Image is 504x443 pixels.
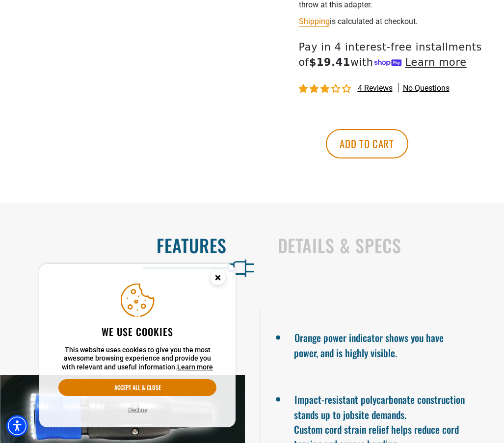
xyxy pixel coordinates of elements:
[403,83,450,94] span: No questions
[58,379,216,396] button: Accept all & close
[358,83,393,93] span: 4 reviews
[294,328,470,360] li: Orange power indicator shows you have power, and is highly visible.
[299,15,497,28] div: is calculated at checkout.
[6,415,28,437] div: Accessibility Menu
[21,235,227,256] h2: Features
[39,264,236,428] aside: Cookie Consent
[58,325,216,338] h2: We use cookies
[299,84,353,94] span: 3.00 stars
[326,129,408,158] button: Add to cart
[125,405,150,415] button: Decline
[58,346,216,372] p: This website uses cookies to give you the most awesome browsing experience and provide you with r...
[200,264,236,294] button: Close this option
[278,235,484,256] h2: Details & Specs
[299,17,330,26] a: Shipping
[177,363,213,371] a: This website uses cookies to give you the most awesome browsing experience and provide you with r...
